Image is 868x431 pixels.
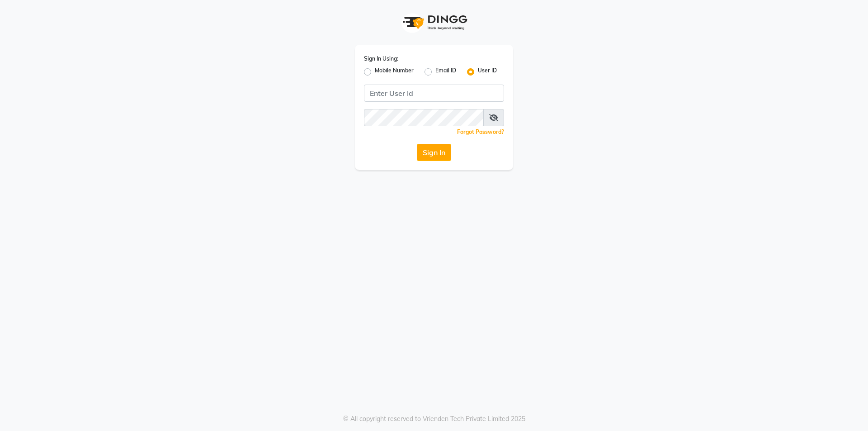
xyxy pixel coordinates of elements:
a: Forgot Password? [457,128,504,135]
input: Username [364,85,504,102]
label: Sign In Using: [364,55,398,63]
button: Sign In [417,144,451,161]
img: logo1.svg [398,9,470,36]
input: Username [364,109,484,126]
label: User ID [478,66,497,77]
label: Mobile Number [375,66,414,77]
label: Email ID [435,66,456,77]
